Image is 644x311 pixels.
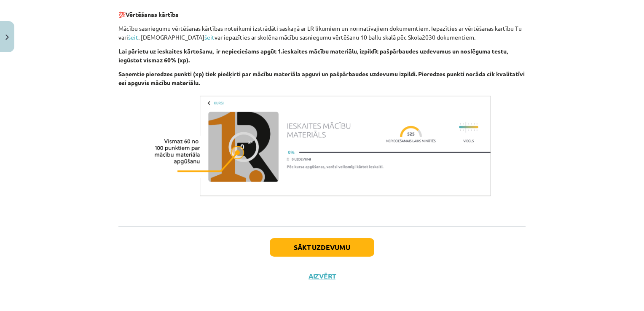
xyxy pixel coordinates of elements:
[118,24,526,42] p: Mācību sasniegumu vērtēšanas kārtības noteikumi izstrādāti saskaņā ar LR likumiem un normatīvajie...
[126,11,179,18] b: Vērtēšanas kārtība
[118,1,526,19] p: 💯
[118,70,525,86] b: Saņemtie pieredzes punkti (xp) tiek piešķirti par mācību materiāla apguvi un pašpārbaudes uzdevum...
[5,35,9,40] img: icon-close-lesson-0947bae3869378f0d4975bcd49f059093ad1ed9edebbc8119c70593378902aed.svg
[128,33,138,41] a: šeit
[270,238,374,257] button: Sākt uzdevumu
[306,272,338,280] button: Aizvērt
[204,33,215,41] a: šeit
[118,47,508,64] b: Lai pārietu uz ieskaites kārtošanu, ir nepieciešams apgūt 1.ieskaites mācību materiālu, izpildīt ...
